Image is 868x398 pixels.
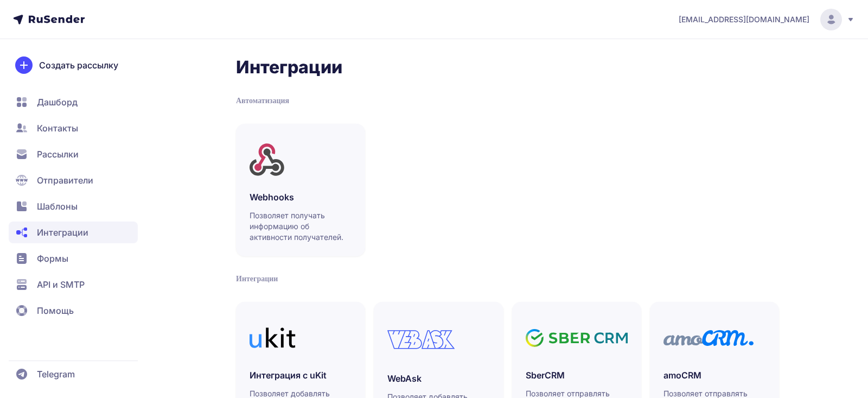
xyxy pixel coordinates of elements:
p: Позволяет получать информацию об активности получателей. [250,210,353,243]
span: Формы [37,252,68,265]
span: Интеграции [37,226,88,239]
span: Помощь [37,304,74,317]
span: Рассылки [37,148,79,161]
h3: SberCRM [526,369,628,382]
h3: WebAsk [387,372,489,385]
h3: amoCRM [663,369,765,382]
span: API и SMTP [37,278,85,291]
span: Дашборд [37,96,78,109]
div: Автоматизация [236,96,779,106]
span: [EMAIL_ADDRESS][DOMAIN_NAME] [679,14,809,25]
span: Отправители [37,174,93,187]
span: Создать рассылку [39,59,118,72]
span: Шаблоны [37,200,78,213]
a: WebhooksПозволяет получать информацию об активности получателей. [236,124,365,256]
a: Telegram [9,363,138,385]
h2: Интеграции [236,56,779,78]
div: Интеграции [236,274,779,285]
h3: Webhooks [250,191,352,204]
h3: Интеграция с uKit [250,369,352,382]
span: Telegram [37,368,75,381]
span: Контакты [37,122,78,135]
